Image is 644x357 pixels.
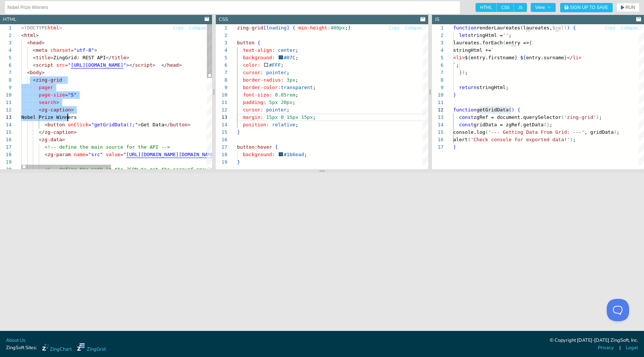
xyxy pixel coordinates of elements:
span: background: [243,152,275,157]
span: Copy [173,26,184,30]
span: 400px [331,25,345,31]
span: > [42,40,45,45]
span: position: [243,122,269,127]
span: getGridData [476,107,508,113]
span: RUN [625,5,635,10]
span: < [39,137,42,142]
span: { [529,40,532,45]
span: ; [296,122,299,127]
span: JS [514,3,527,12]
span: renderLaureates [476,25,520,31]
span: ( [543,122,546,127]
span: $cell [552,25,567,31]
a: ZingChart [42,343,72,353]
span: = [85,152,88,157]
div: 13 [216,114,227,121]
span: page-size [39,92,65,98]
span: ; [549,122,552,127]
button: Copy [173,25,184,32]
span: = [65,62,68,68]
div: 2 [216,32,227,39]
span: </ [39,129,45,135]
span: gridData = zgRef.getData [473,122,543,127]
span: ; [296,47,299,53]
span: > [126,55,129,60]
span: ; [456,62,459,68]
div: 14 [432,121,443,129]
div: 12 [216,106,227,114]
span: ZingGrid: REST API [53,55,106,60]
span: </li> [567,55,581,60]
span: margin: [243,114,263,120]
span: ; [296,55,299,60]
span: "getGridData [91,122,126,127]
span: ; [293,99,296,105]
span: { [517,107,520,113]
span: ; [287,107,290,113]
span: relative [272,122,296,127]
span: 15px [266,114,278,120]
span: ( [468,137,471,142]
button: Collapse [404,25,423,32]
div: 16 [432,136,443,143]
span: zg-param [47,152,71,157]
span: ; [281,62,284,68]
span: < [33,47,36,53]
button: Collapse [189,25,207,32]
span: > [62,137,65,142]
span: </ [161,62,167,68]
span: View [535,5,551,10]
span: > [179,62,182,68]
span: const [459,114,473,120]
div: 2 [432,32,443,39]
span: ; [573,137,576,142]
span: 15px [302,114,313,120]
span: ) [596,114,599,120]
div: 11 [216,99,227,106]
span: ; [287,70,290,75]
span: background: [243,55,275,60]
span: pager [39,85,53,90]
span: head [167,62,179,68]
span: laureates.forEach [453,40,503,45]
span: entry.firstname [471,55,514,60]
span: zg-caption [45,129,74,135]
span: } [348,25,351,31]
span: ) [511,107,514,113]
span: " [123,62,126,68]
span: CSS [497,3,514,12]
span: < [45,152,48,157]
span: ) [546,122,549,127]
span: } [459,70,462,75]
div: 14 [216,121,227,129]
button: Copy [389,25,400,32]
span: zing-grid [237,25,263,31]
span: function [453,25,477,31]
span: text-align: [243,47,275,53]
iframe: Toggle Customer Support [607,299,629,321]
span: head [30,40,41,45]
span: [URL][DOMAIN_NAME] [71,62,123,68]
div: 11 [432,99,443,106]
span: 15px [287,114,298,120]
span: Get Data [141,122,164,127]
span: < [45,122,48,127]
span: value [106,152,120,157]
span: button [237,40,255,45]
span: ; [304,152,307,157]
button: View [531,3,556,12]
span: meta [36,47,47,53]
div: 10 [216,91,227,99]
span: | [619,344,621,351]
span: stringHtml += [453,47,491,53]
span: 20px [281,99,293,105]
div: 1 [432,24,443,32]
span: ; [599,114,602,120]
span: zing-grid [36,77,62,83]
span: > [138,122,141,127]
span: ) [567,25,570,31]
span: < [33,62,36,68]
span: HTML [476,3,497,12]
span: ; [313,114,316,120]
span: <!DOCTYPE [21,25,47,31]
